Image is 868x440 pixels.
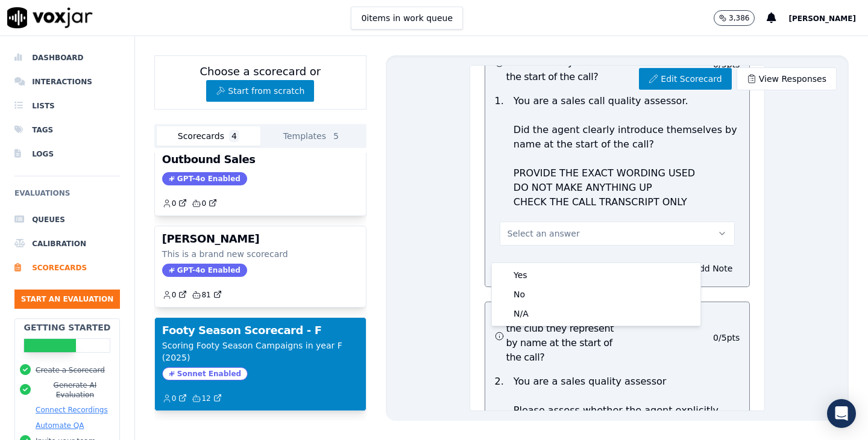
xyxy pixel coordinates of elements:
[14,208,120,232] a: Queues
[24,321,110,333] h2: Getting Started
[14,290,120,309] button: Start an Evaluation
[162,367,248,380] span: Sonnet Enabled
[192,199,217,208] a: 0
[713,332,740,344] p: 0 / 5 pts
[494,265,698,285] div: Yes
[788,14,856,23] span: [PERSON_NAME]
[36,405,108,415] button: Connect Recordings
[729,13,749,23] p: 3,386
[154,55,366,110] div: Choose a scorecard or
[14,94,120,118] a: Lists
[192,290,221,300] a: 81
[162,394,187,403] a: 0
[827,399,856,428] div: Open Intercom Messenger
[206,80,314,102] button: Start from scratch
[494,285,698,304] div: No
[14,70,120,94] a: Interactions
[162,234,359,244] h3: [PERSON_NAME]
[714,10,755,26] button: 3,386
[162,172,247,185] span: GPT-4o Enabled
[162,199,187,208] a: 0
[331,130,341,142] span: 5
[162,290,192,300] button: 0
[494,304,698,323] div: N/A
[490,94,509,209] p: 1 .
[714,10,767,26] button: 3,386
[737,67,837,90] a: View Responses
[14,118,120,142] a: Tags
[14,46,120,70] a: Dashboard
[495,307,617,365] h3: Did the agent mention the club they represent by name at the start of the call?
[508,228,580,240] span: Select an answer
[162,199,192,208] button: 0
[192,394,221,403] a: 12
[14,186,120,208] h6: Evaluations
[162,248,359,260] p: This is a brand new scorecard
[36,421,84,430] button: Automate QA
[157,126,260,146] button: Scorecards
[639,68,731,90] a: Edit Scorecard
[260,126,364,146] button: Templates
[162,394,192,403] button: 0
[162,290,187,300] a: 0
[162,154,359,165] h3: Outbound Sales
[14,142,120,166] a: Logs
[36,365,105,375] button: Create a Scorecard
[36,380,115,400] button: Generate AI Evaluation
[675,260,740,277] button: Add Note
[7,7,93,28] img: voxjar logo
[162,264,247,277] span: GPT-4o Enabled
[14,256,120,280] a: Scorecards
[351,7,463,29] button: 0items in work queue
[229,130,239,142] span: 4
[162,325,359,336] h3: Footy Season Scorecard - F
[162,339,359,364] p: Scoring Footy Season Campaigns in year F (2025)
[14,232,120,256] a: Calibration
[514,94,740,209] p: You are a sales call quality assessor. Did the agent clearly introduce themselves by name at the ...
[788,11,868,25] button: [PERSON_NAME]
